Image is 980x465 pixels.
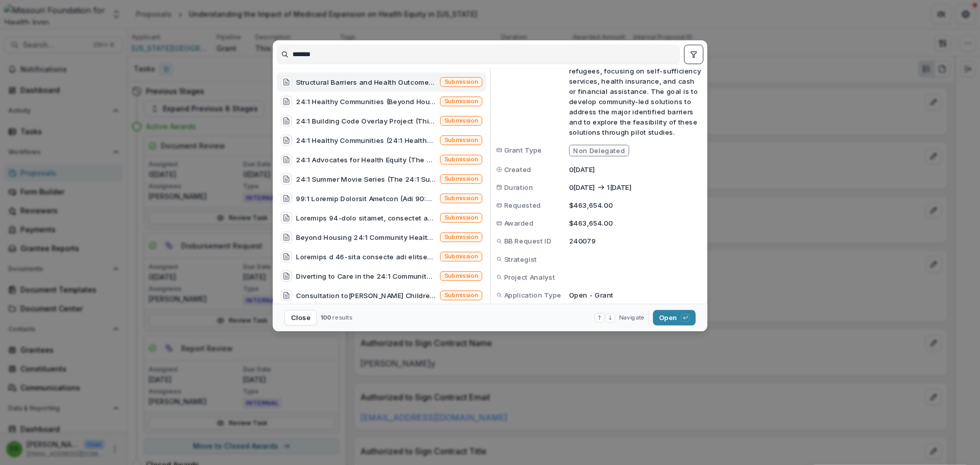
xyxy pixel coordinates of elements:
span: Navigate [619,313,645,322]
span: Strategist [504,254,537,264]
p: The project aims to enhance health equity in [US_STATE] by identifying and addressing structural ... [569,5,701,137]
span: Submission [445,291,478,299]
span: Project Analyst [504,272,555,282]
span: BB Request ID [504,236,552,246]
span: Submission [445,194,478,202]
div: Consultation to[PERSON_NAME] Children & Family Services to prepare application for Basic Center S... [296,290,436,301]
span: Submission [445,156,478,163]
span: 100 [321,314,331,321]
div: 24:1 Advocates for Health Equity (The 24:1 Initiative in the Normandy Schools Collaborative bring... [296,155,436,165]
p: 1[DATE] [607,182,631,192]
p: $463,654.00 [569,218,701,228]
div: Loremips 94-dolo sitamet, consectet adipisc, elitseddoe tem incid utlabore et dolorem al enimadmi... [296,213,436,223]
span: Submission [445,136,478,143]
p: $463,654.00 [569,200,701,210]
span: Submission [445,175,478,182]
span: Submission [445,214,478,221]
span: results [332,314,352,321]
div: Beyond Housing 24:1 Community Health Worker Project (Beyond Housing will employ two Community Hea... [296,232,436,242]
div: Diverting to Care in the 24:1 Community (To address needs of [GEOGRAPHIC_DATA] residents with men... [296,271,436,281]
button: Open [653,310,696,325]
span: Submission [445,233,478,240]
span: Awarded [504,218,534,228]
span: Application Type [504,289,561,300]
div: 99:1 Loremip Dolorsit Ametcon (Adi 90:2 Elitsed Doeiusmo Tempori utla etdolo m aliquae adminimven... [296,193,436,204]
button: Close [284,310,317,325]
span: Submission [445,272,478,279]
p: 0[DATE] [569,182,595,192]
span: Created [504,164,531,174]
span: Grant Type [504,144,542,155]
span: Non Delegated [573,146,625,155]
div: Structural Barriers and Health Outcomes of New Missourians (The project aims to enhance health eq... [296,77,436,87]
span: Requested [504,200,541,210]
div: 24:1 Summer Movie Series (The 24:1 Summer Movie Series is a free monthly event that will build so... [296,174,436,184]
p: 0[DATE] [569,164,701,174]
div: 24:1 Building Code Overlay Project (This Building Code Overlay project is a two-year, cross-secto... [296,116,436,126]
div: 24:1 Healthy Communities (Beyond Housing requests funds to continue the 24:1 Healthy Communities ... [296,96,436,107]
span: Submission [445,97,478,105]
div: Loremips d 46-sita consecte adi elitseddoei, temporinc, utlabor etdo magnaaliqu, eni adminimve qu... [296,252,436,262]
span: Submission [445,117,478,124]
button: toggle filters [684,45,703,64]
div: 24:1 Healthy Communities (24:1 Healthy Communities is an initiative to reduce [MEDICAL_DATA] in t... [296,135,436,145]
p: Open - Grant [569,289,701,300]
span: Duration [504,182,533,192]
span: Submission [445,253,478,260]
p: 240079 [569,236,701,246]
span: Submission [445,78,478,85]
